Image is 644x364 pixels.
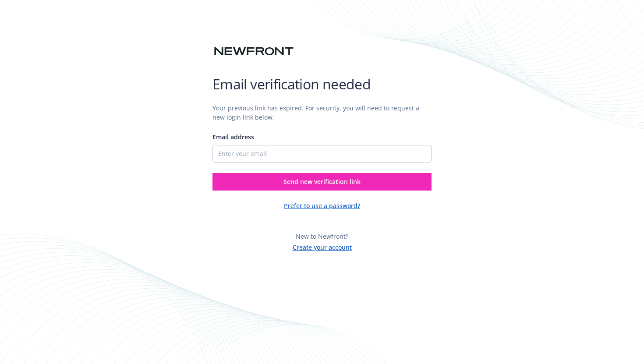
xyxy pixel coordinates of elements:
button: Send new verification link [212,173,432,191]
button: Prefer to use a password? [284,201,360,210]
input: Enter your email [212,145,432,163]
p: Your previous link has expired. For security, you will need to request a new login link below. [212,103,432,122]
img: Newfront logo [212,44,295,59]
button: Create your account [293,241,352,252]
span: New to Newfront? [296,232,348,240]
h1: Email verification needed [212,75,432,93]
span: Send new verification link [283,177,361,186]
span: Email address [212,133,254,141]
